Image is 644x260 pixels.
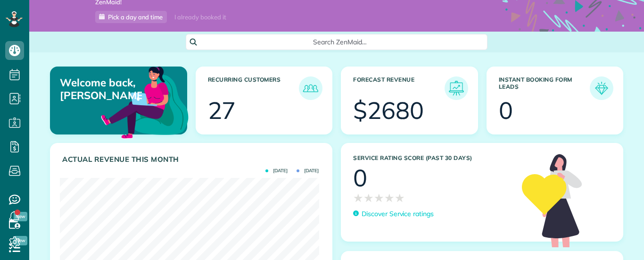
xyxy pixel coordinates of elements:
h3: Actual Revenue this month [62,155,322,164]
h3: Recurring Customers [208,76,299,100]
span: ★ [395,190,405,206]
span: ★ [384,190,395,206]
span: ★ [374,190,384,206]
h3: Forecast Revenue [353,76,445,100]
div: 0 [499,99,513,122]
span: ★ [353,190,363,206]
span: [DATE] [265,168,288,173]
img: dashboard_welcome-42a62b7d889689a78055ac9021e634bf52bae3f8056760290aed330b23ab8690.png [99,56,190,147]
a: Discover Service ratings [353,209,434,219]
img: icon_forecast_revenue-8c13a41c7ed35a8dcfafea3cbb826a0462acb37728057bba2d056411b612bbbe.png [447,79,466,98]
div: I already booked it [169,11,231,23]
h3: Instant Booking Form Leads [499,76,590,100]
span: ★ [363,190,374,206]
img: icon_recurring_customers-cf858462ba22bcd05b5a5880d41d6543d210077de5bb9ebc9590e49fd87d84ed.png [301,79,320,98]
div: 0 [353,166,367,190]
span: Pick a day and time [108,13,163,21]
div: $2680 [353,99,424,122]
a: Pick a day and time [95,11,167,23]
span: [DATE] [297,168,319,173]
p: Welcome back, [PERSON_NAME]! [60,76,142,101]
p: Discover Service ratings [362,209,434,219]
img: icon_form_leads-04211a6a04a5b2264e4ee56bc0799ec3eb69b7e499cbb523a139df1d13a81ae0.png [592,79,611,98]
h3: Service Rating score (past 30 days) [353,155,512,161]
div: 27 [208,99,236,122]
